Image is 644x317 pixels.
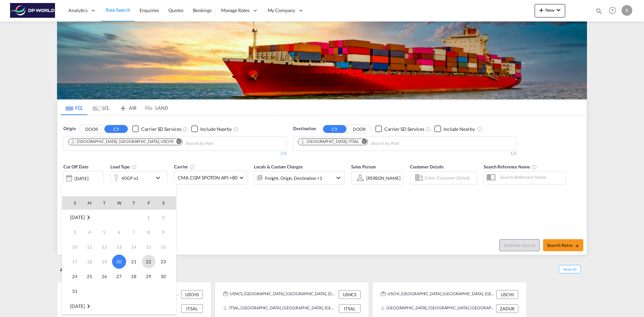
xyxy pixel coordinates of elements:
tr: Week 3 [62,240,176,254]
td: Saturday August 23 2025 [156,254,176,269]
td: Friday August 22 2025 [141,254,156,269]
td: Friday August 29 2025 [141,269,156,284]
td: Sunday August 31 2025 [62,284,82,299]
th: S [62,196,82,210]
tr: Week 4 [62,254,176,269]
td: Sunday August 3 2025 [62,225,82,240]
td: Wednesday August 27 2025 [112,269,126,284]
td: Wednesday August 20 2025 [112,254,126,269]
td: Sunday August 17 2025 [62,254,82,269]
td: Monday August 4 2025 [82,225,97,240]
td: Thursday August 21 2025 [126,254,141,269]
span: 21 [127,255,141,268]
td: Wednesday August 6 2025 [112,225,126,240]
td: Tuesday August 26 2025 [97,269,112,284]
td: Saturday August 9 2025 [156,225,176,240]
tr: Week 6 [62,284,176,299]
th: T [97,196,112,210]
td: Sunday August 10 2025 [62,240,82,254]
span: [DATE] [70,303,85,309]
td: Tuesday August 19 2025 [97,254,112,269]
td: Monday August 25 2025 [82,269,97,284]
td: Thursday August 14 2025 [126,240,141,254]
td: Friday August 15 2025 [141,240,156,254]
th: F [141,196,156,210]
span: 23 [157,255,170,268]
tr: Week 5 [62,269,176,284]
td: Tuesday August 5 2025 [97,225,112,240]
td: Saturday August 2 2025 [156,210,176,225]
td: Monday August 18 2025 [82,254,97,269]
td: Thursday August 7 2025 [126,225,141,240]
td: Wednesday August 13 2025 [112,240,126,254]
span: 24 [68,270,82,283]
td: Saturday August 30 2025 [156,269,176,284]
th: S [156,196,176,210]
tr: Week undefined [62,299,176,314]
td: August 2025 [62,210,112,225]
th: T [126,196,141,210]
span: [DATE] [70,214,85,220]
span: 28 [127,270,141,283]
th: W [112,196,126,210]
td: Saturday August 16 2025 [156,240,176,254]
td: Thursday August 28 2025 [126,269,141,284]
td: Friday August 1 2025 [141,210,156,225]
span: 20 [112,255,126,269]
td: September 2025 [62,299,176,314]
td: Friday August 8 2025 [141,225,156,240]
span: 29 [142,270,155,283]
td: Tuesday August 12 2025 [97,240,112,254]
span: 22 [142,255,155,268]
span: 30 [157,270,170,283]
td: Monday August 11 2025 [82,240,97,254]
span: 25 [83,270,96,283]
span: 26 [98,270,111,283]
tr: Week 2 [62,225,176,240]
th: M [82,196,97,210]
td: Sunday August 24 2025 [62,269,82,284]
span: 31 [68,284,82,298]
span: 27 [112,270,126,283]
tr: Week 1 [62,210,176,225]
md-calendar: Calendar [62,196,176,314]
